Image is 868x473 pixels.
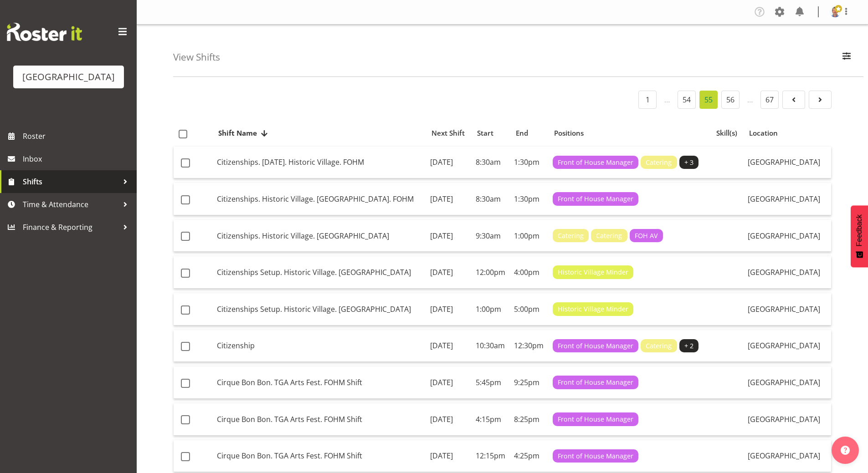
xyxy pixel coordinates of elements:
[554,128,584,138] span: Positions
[472,147,511,179] td: 8:30am
[841,446,850,455] img: help-xxl-2.png
[426,440,472,473] td: [DATE]
[558,267,628,277] span: Historic Village Minder
[510,293,549,326] td: 5:00pm
[213,366,426,399] td: Cirque Bon Bon. TGA Arts Fest. FOHM Shift
[472,293,511,326] td: 1:00pm
[558,414,633,424] span: Front of House Manager
[213,220,426,252] td: Citizenships. Historic Village. [GEOGRAPHIC_DATA]
[431,128,465,138] span: Next Shift
[477,128,493,138] span: Start
[748,341,820,351] span: [GEOGRAPHIC_DATA]
[426,147,472,179] td: [DATE]
[716,128,737,138] span: Skill(s)
[646,341,672,351] span: Catering
[678,91,696,109] a: 54
[558,451,633,461] span: Front of House Manager
[635,231,658,241] span: FOH AV
[510,330,549,362] td: 12:30pm
[558,158,633,168] span: Front of House Manager
[472,440,511,473] td: 12:15pm
[213,330,426,362] td: Citizenship
[558,231,584,241] span: Catering
[218,128,257,138] span: Shift Name
[213,440,426,473] td: Cirque Bon Bon. TGA Arts Fest. FOHM Shift
[426,220,472,252] td: [DATE]
[830,6,841,17] img: cian-ocinnseala53500ffac99bba29ecca3b151d0be656.png
[510,147,549,179] td: 1:30pm
[472,330,511,362] td: 10:30am
[213,183,426,215] td: Citizenships. Historic Village. [GEOGRAPHIC_DATA]. FOHM
[173,52,220,62] h4: View Shifts
[426,366,472,399] td: [DATE]
[748,157,820,167] span: [GEOGRAPHIC_DATA]
[23,152,132,166] span: Inbox
[7,23,82,41] img: Rosterit website logo
[684,158,693,168] span: + 3
[472,220,511,252] td: 9:30am
[558,377,633,387] span: Front of House Manager
[213,403,426,436] td: Cirque Bon Bon. TGA Arts Fest. FOHM Shift
[426,293,472,326] td: [DATE]
[638,91,657,109] a: 1
[837,47,856,67] button: Filter Employees
[426,403,472,436] td: [DATE]
[516,128,528,138] span: End
[684,341,693,351] span: + 2
[748,267,820,277] span: [GEOGRAPHIC_DATA]
[23,175,118,188] span: Shifts
[510,403,549,436] td: 8:25pm
[749,128,778,138] span: Location
[646,158,672,168] span: Catering
[748,304,820,314] span: [GEOGRAPHIC_DATA]
[213,293,426,326] td: Citizenships Setup. Historic Village. [GEOGRAPHIC_DATA]
[760,91,779,109] a: 67
[23,129,132,143] span: Roster
[472,403,511,436] td: 4:15pm
[558,194,633,204] span: Front of House Manager
[558,341,633,351] span: Front of House Manager
[213,256,426,289] td: Citizenships Setup. Historic Village. [GEOGRAPHIC_DATA]
[23,220,118,234] span: Finance & Reporting
[851,205,868,267] button: Feedback - Show survey
[748,451,820,461] span: [GEOGRAPHIC_DATA]
[748,194,820,204] span: [GEOGRAPHIC_DATA]
[558,304,628,314] span: Historic Village Minder
[510,256,549,289] td: 4:00pm
[721,91,740,109] a: 56
[748,414,820,424] span: [GEOGRAPHIC_DATA]
[855,214,863,246] span: Feedback
[748,377,820,387] span: [GEOGRAPHIC_DATA]
[213,147,426,179] td: Citizenships. [DATE]. Historic Village. FOHM
[472,366,511,399] td: 5:45pm
[510,440,549,473] td: 4:25pm
[22,70,115,84] div: [GEOGRAPHIC_DATA]
[472,256,511,289] td: 12:00pm
[510,183,549,215] td: 1:30pm
[510,366,549,399] td: 9:25pm
[426,330,472,362] td: [DATE]
[748,231,820,241] span: [GEOGRAPHIC_DATA]
[510,220,549,252] td: 1:00pm
[426,256,472,289] td: [DATE]
[23,198,118,211] span: Time & Attendance
[472,183,511,215] td: 8:30am
[596,231,622,241] span: Catering
[426,183,472,215] td: [DATE]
